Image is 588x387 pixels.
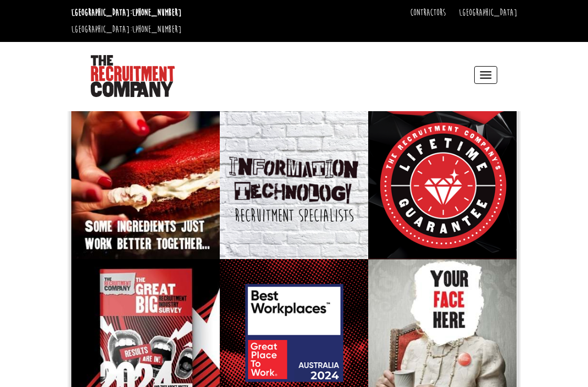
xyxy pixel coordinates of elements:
a: [PHONE_NUMBER] [132,24,181,35]
img: The Recruitment Company [91,55,175,97]
a: Contractors [410,7,446,18]
li: [GEOGRAPHIC_DATA]: [69,21,184,38]
a: [PHONE_NUMBER] [132,7,181,18]
li: [GEOGRAPHIC_DATA]: [69,4,184,21]
a: [GEOGRAPHIC_DATA] [459,7,517,18]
